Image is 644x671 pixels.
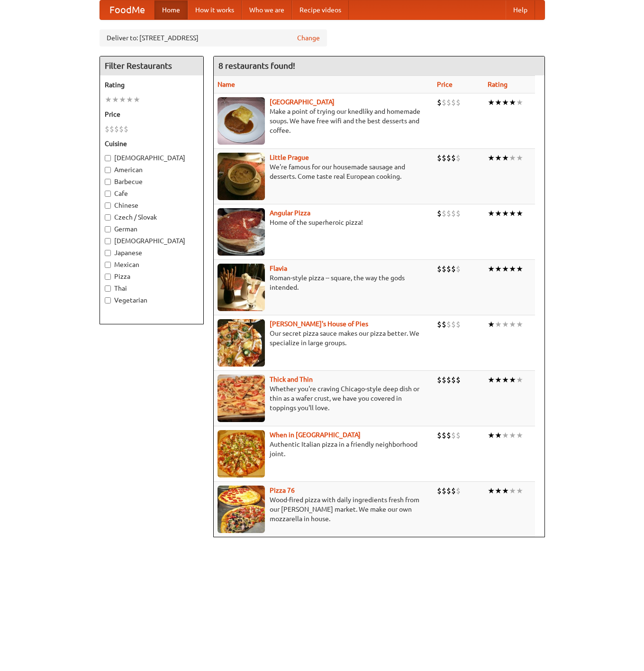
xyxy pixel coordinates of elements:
[509,97,516,108] li: ★
[456,208,461,219] li: $
[218,430,265,478] img: wheninrome.jpg
[218,319,265,367] img: luigis.jpg
[442,430,446,441] li: $
[495,319,502,330] li: ★
[451,319,456,330] li: $
[451,97,456,108] li: $
[488,375,495,385] li: ★
[218,264,265,311] img: flavia.jpg
[516,153,523,163] li: ★
[119,94,126,105] li: ★
[105,110,199,119] h5: Price
[218,329,430,348] p: Our secret pizza sauce makes our pizza better. We specialize in large groups.
[502,319,509,330] li: ★
[218,440,430,459] p: Authentic Italian pizza in a friendly neighborhood joint.
[495,264,502,274] li: ★
[451,208,456,219] li: $
[270,209,310,217] b: Angular Pizza
[437,81,453,88] a: Price
[105,284,199,293] label: Thai
[126,94,133,105] li: ★
[502,375,509,385] li: ★
[437,208,442,219] li: $
[502,97,509,108] li: ★
[509,208,516,219] li: ★
[446,264,451,274] li: $
[242,0,292,19] a: Who we are
[509,319,516,330] li: ★
[437,486,442,496] li: $
[442,375,446,385] li: $
[451,486,456,496] li: $
[105,202,111,209] input: Chinese
[456,486,461,496] li: $
[456,375,461,385] li: $
[451,375,456,385] li: $
[105,179,111,185] input: Barbecue
[105,238,111,244] input: [DEMOGRAPHIC_DATA]
[114,124,119,134] li: $
[502,486,509,496] li: ★
[218,153,265,200] img: littleprague.jpg
[488,319,495,330] li: ★
[437,375,442,385] li: $
[105,262,111,268] input: Mexican
[516,430,523,441] li: ★
[119,124,124,134] li: $
[218,495,430,524] p: Wood-fired pizza with daily ingredients fresh from our [PERSON_NAME] market. We make our own mozz...
[105,236,199,246] label: [DEMOGRAPHIC_DATA]
[446,319,451,330] li: $
[218,218,430,227] p: Home of the superheroic pizza!
[516,486,523,496] li: ★
[105,248,199,257] label: Japanese
[270,154,309,161] b: Little Prague
[488,97,495,108] li: ★
[133,94,140,105] li: ★
[105,295,199,305] label: Vegetarian
[437,430,442,441] li: $
[442,319,446,330] li: $
[105,260,199,269] label: Mexican
[446,486,451,496] li: $
[218,208,265,256] img: angular.jpg
[506,0,535,19] a: Help
[456,153,461,163] li: $
[297,33,320,43] a: Change
[218,97,265,145] img: czechpoint.jpg
[488,430,495,441] li: ★
[218,384,430,413] p: Whether you're craving Chicago-style deep dish or thin as a wafer crust, we have you covered in t...
[495,430,502,441] li: ★
[218,61,295,70] ng-pluralize: 8 restaurants found!
[451,264,456,274] li: $
[270,431,361,439] a: When in [GEOGRAPHIC_DATA]
[456,264,461,274] li: $
[509,153,516,163] li: ★
[218,81,235,88] a: Name
[495,208,502,219] li: ★
[495,486,502,496] li: ★
[270,265,287,272] b: Flavia
[105,153,199,163] label: [DEMOGRAPHIC_DATA]
[105,139,199,148] h5: Cuisine
[105,155,111,161] input: [DEMOGRAPHIC_DATA]
[218,273,430,292] p: Roman-style pizza -- square, the way the gods intended.
[218,375,265,422] img: thick.jpg
[488,486,495,496] li: ★
[105,191,111,197] input: Cafe
[442,264,446,274] li: $
[495,153,502,163] li: ★
[442,208,446,219] li: $
[100,56,203,75] h4: Filter Restaurants
[488,208,495,219] li: ★
[456,430,461,441] li: $
[109,124,114,134] li: $
[437,264,442,274] li: $
[437,319,442,330] li: $
[516,375,523,385] li: ★
[442,153,446,163] li: $
[270,320,368,328] b: [PERSON_NAME]'s House of Pies
[105,201,199,210] label: Chinese
[105,167,111,173] input: American
[105,224,199,234] label: German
